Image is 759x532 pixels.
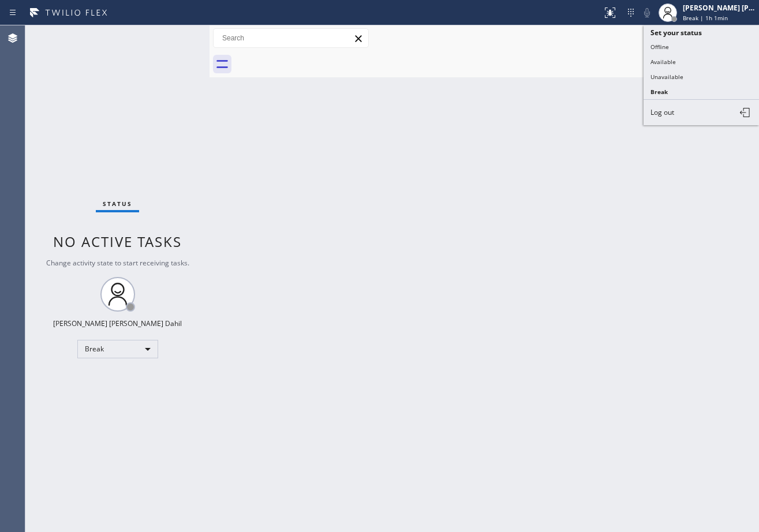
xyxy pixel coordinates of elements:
[53,232,182,251] span: No active tasks
[53,319,182,328] div: [PERSON_NAME] [PERSON_NAME] Dahil
[683,14,728,22] span: Break | 1h 1min
[103,200,132,208] span: Status
[77,340,158,358] div: Break
[46,258,189,268] span: Change activity state to start receiving tasks.
[683,3,756,13] div: [PERSON_NAME] [PERSON_NAME] Dahil
[639,5,655,21] button: Mute
[214,29,368,47] input: Search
